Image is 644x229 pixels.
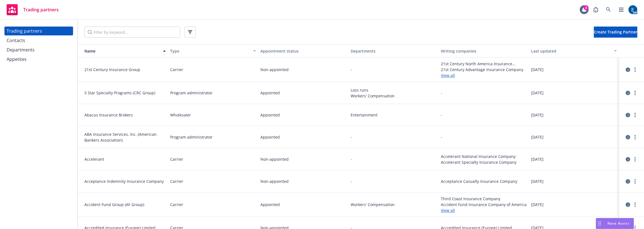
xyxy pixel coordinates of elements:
span: [DATE] [531,112,544,118]
div: Name [80,48,160,54]
span: Appointed [260,202,280,207]
span: 5 Star Specialty Programs (CRC Group) [84,90,166,96]
span: - [351,134,352,140]
span: Entertainment [351,112,436,118]
span: Carrier [170,178,183,184]
input: Filter by keyword... [84,27,180,38]
span: Accident Fund Group (AF Group) [84,202,166,207]
div: Type [170,48,250,54]
span: Third Coast Insurance Company [441,196,527,202]
img: photo [629,5,637,14]
span: Accelerant National Insurance Company [441,153,527,159]
span: Carrier [170,156,183,162]
div: Drag to move [596,218,603,229]
span: Acceptance Casualty Insurance Company [441,178,527,184]
div: Last updated [531,48,611,54]
button: Last updated [529,44,619,58]
a: circleInformation [625,156,631,163]
span: - [351,178,352,184]
span: - [441,112,442,118]
a: circleInformation [625,112,631,118]
div: Appointment status [260,48,346,54]
span: Accelerant [84,156,166,162]
span: [DATE] [531,90,544,96]
div: Trading partners [7,27,42,35]
a: circleInformation [625,90,631,96]
span: Non-appointed [260,67,289,72]
span: 21st Century North America Insurance Company [441,61,527,67]
button: Name [78,44,168,58]
a: Departments [4,45,73,54]
span: [DATE] [531,67,544,72]
a: circleInformation [625,201,631,208]
span: Acceptance Indemnity Insurance Company [84,178,166,184]
a: more [632,134,638,140]
span: [DATE] [531,156,544,162]
span: - [441,134,442,140]
div: Departments [7,45,35,54]
span: [DATE] [531,134,544,140]
span: ABA Insurance Services, Inc. (American Bankers Association) [84,131,166,143]
a: more [632,178,638,185]
span: - [441,90,442,96]
div: 3 [584,5,589,10]
span: Appointed [260,112,280,118]
span: Nova Assist [607,221,629,226]
a: Appetites [4,55,73,64]
a: View all [441,207,527,213]
a: circleInformation [625,134,631,140]
button: Appointment status [258,44,348,58]
a: circleInformation [625,178,631,185]
a: Trading partners [4,27,73,35]
a: more [632,90,638,96]
span: - [351,67,352,72]
button: Departments [348,44,439,58]
a: Search [603,4,614,15]
span: 21st Century Advantage Insurance Company [441,67,527,72]
button: Type [168,44,258,58]
span: Accelerant Specialty Insurance Company [441,159,527,165]
a: circleInformation [625,66,631,73]
span: Workers' Compensation [351,93,436,99]
a: Switch app [616,4,627,15]
span: [DATE] [531,178,544,184]
div: Writing companies [441,48,527,54]
span: Program administrator [170,134,213,140]
a: more [632,112,638,118]
span: 21st Century Insurance Group [84,67,166,72]
button: Create Trading Partner [594,27,637,38]
span: - [351,156,352,162]
a: Trading partners [4,2,61,17]
a: Contacts [4,36,73,45]
span: [DATE] [531,202,544,207]
a: more [632,66,638,73]
span: Non-appointed [260,156,289,162]
button: Writing companies [439,44,529,58]
span: Appointed [260,90,280,96]
span: Loss runs [351,87,436,93]
span: Abacus Insurance Brokers [84,112,166,118]
div: Appetites [7,55,27,64]
span: Create Trading Partner [594,29,637,35]
span: Workers' Compensation [351,202,436,207]
span: Wholesaler [170,112,191,118]
span: Accident Fund Insurance Company of America [441,202,527,207]
span: Program administrator [170,90,213,96]
a: View all [441,72,527,78]
span: Non-appointed [260,178,289,184]
button: Nova Assist [596,218,634,229]
a: more [632,156,638,163]
a: more [632,201,638,208]
span: Trading partners [23,7,59,12]
a: Report a Bug [590,4,601,15]
span: Carrier [170,67,183,72]
div: Departments [351,48,436,54]
span: Appointed [260,134,280,140]
div: Contacts [7,36,25,45]
span: Carrier [170,202,183,207]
